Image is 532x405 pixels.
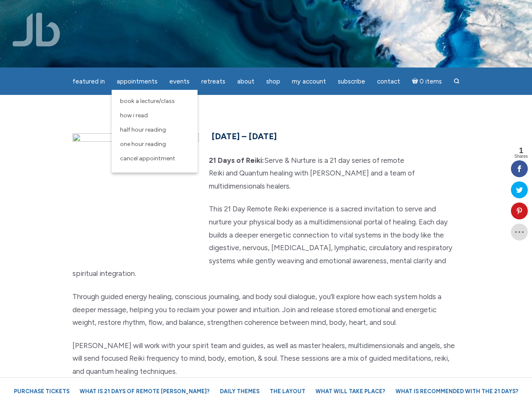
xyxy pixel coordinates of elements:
[72,154,460,193] p: Serve & Nurture is a 21 day series of remote Reiki and Quantum healing with [PERSON_NAME] and a t...
[265,384,310,399] a: The Layout
[120,97,175,105] span: Book a Lecture/Class
[72,339,460,378] p: [PERSON_NAME] will work with your spirit team and guides, as well as master healers, multidimensi...
[120,155,175,162] span: Cancel Appointment
[117,78,158,85] span: Appointments
[287,73,331,90] a: My Account
[514,154,528,159] span: Shares
[237,78,254,85] span: About
[391,384,523,399] a: What is recommended with the 21 Days?
[116,137,193,151] a: One Hour Reading
[196,73,230,90] a: Retreats
[116,108,193,123] a: How I Read
[407,73,447,90] a: Cart0 items
[338,78,365,85] span: Subscribe
[311,384,390,399] a: What will take place?
[420,78,442,85] span: 0 items
[266,78,280,85] span: Shop
[116,151,193,166] a: Cancel Appointment
[514,147,528,154] span: 1
[67,73,110,90] a: featured in
[292,78,326,85] span: My Account
[333,73,370,90] a: Subscribe
[216,384,264,399] a: Daily Themes
[377,78,400,85] span: Contact
[209,156,264,165] strong: 21 Days of Reiki:
[116,123,193,137] a: Half Hour Reading
[13,13,60,46] img: Jamie Butler. The Everyday Medium
[75,384,214,399] a: What is 21 Days of Remote [PERSON_NAME]?
[120,126,166,133] span: Half Hour Reading
[211,131,277,141] span: [DATE] – [DATE]
[72,290,460,329] p: Through guided energy healing, conscious journaling, and body soul dialogue, you’ll explore how e...
[120,140,166,148] span: One Hour Reading
[169,78,190,85] span: Events
[201,78,225,85] span: Retreats
[372,73,405,90] a: Contact
[261,73,285,90] a: Shop
[10,384,74,399] a: Purchase Tickets
[112,73,163,90] a: Appointments
[232,73,259,90] a: About
[164,73,195,90] a: Events
[116,94,193,108] a: Book a Lecture/Class
[72,202,460,280] p: This 21 Day Remote Reiki experience is a sacred invitation to serve and nurture your physical bod...
[120,112,148,119] span: How I Read
[72,78,105,85] span: featured in
[412,78,420,85] i: Cart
